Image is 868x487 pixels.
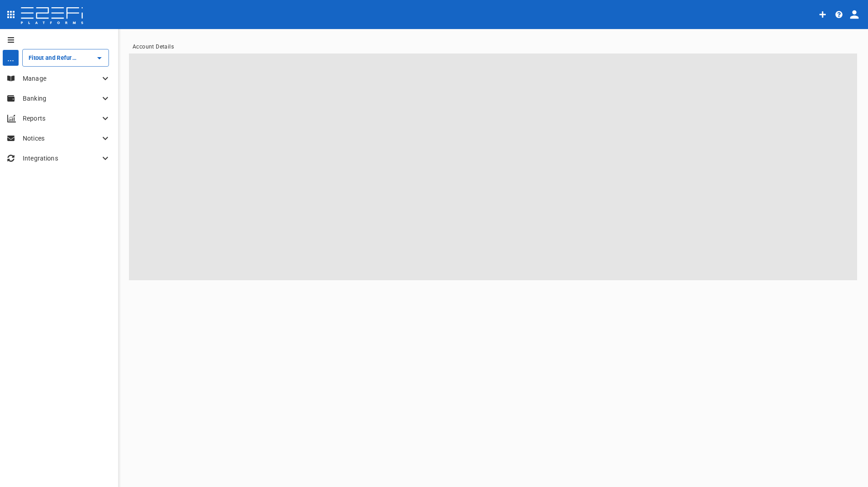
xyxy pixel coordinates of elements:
[93,52,106,64] button: Open
[23,154,100,163] p: Integrations
[23,94,100,103] p: Banking
[133,44,853,50] nav: breadcrumb
[23,134,100,143] p: Notices
[133,44,174,50] a: Account Details
[23,74,100,83] p: Manage
[26,53,79,63] input: Fitout and Refurbish Pty Ltd UQ Bio Hub Project Trust Account
[23,114,100,123] p: Reports
[2,49,19,66] div: ...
